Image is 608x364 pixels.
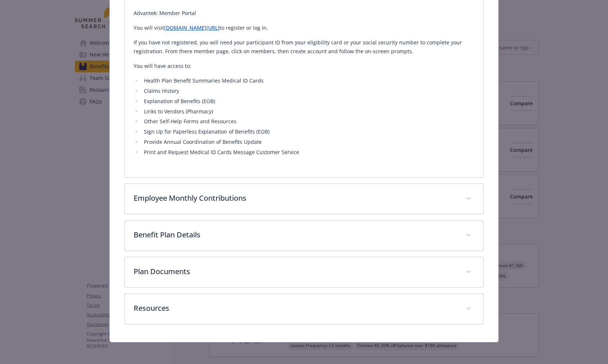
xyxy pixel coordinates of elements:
li: Health Plan Benefit Summaries Medical ID Cards [142,76,474,85]
div: Resources [125,294,483,324]
li: Claims History [142,87,474,95]
div: Employee Monthly Contributions [125,184,483,214]
p: If you have not registered, you will need your participant ID from your eligibility card or your ... [134,38,474,56]
div: Benefit Plan Details [125,221,483,251]
p: Benefit Plan Details [134,229,457,240]
li: Other Self-Help Forms and Resources [142,117,474,126]
p: Resources [134,303,457,314]
p: Employee Monthly Contributions [134,193,457,204]
a: [DOMAIN_NAME][URL] [164,24,220,31]
p: You will visit to register or log in. [134,23,474,32]
div: Online & Mobile App Tools and Resources [125,3,483,178]
p: You will have access to: [134,62,474,70]
li: Provide Annual Coordination of Benefits Update [142,138,474,146]
p: Advantek: Member Portal [134,9,474,18]
li: Sign Up for Paperless Explanation of Benefits (EOB) [142,127,474,136]
li: Print and Request Medical ID Cards Message Customer Service [142,148,474,157]
li: Explanation of Benefits (EOB) [142,97,474,106]
div: Plan Documents [125,257,483,287]
li: Links to Vendors (Pharmacy) [142,107,474,116]
p: Plan Documents [134,266,457,277]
